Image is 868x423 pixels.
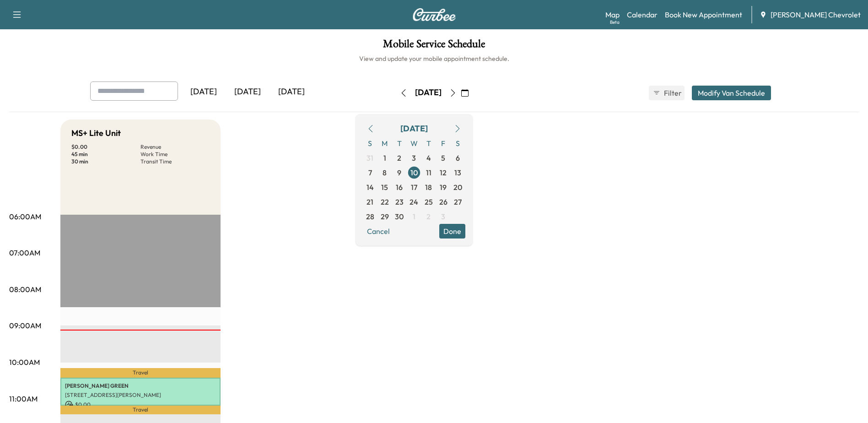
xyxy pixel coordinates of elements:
p: $ 0.00 [71,143,140,151]
p: Transit Time [140,158,210,165]
span: 3 [441,211,445,222]
div: [DATE] [226,81,270,103]
span: 15 [381,182,388,193]
span: 19 [440,182,447,193]
span: 12 [440,167,447,178]
div: Beta [610,19,620,26]
span: 25 [425,196,433,207]
span: 20 [453,182,462,193]
span: 24 [410,196,418,207]
span: W [407,136,421,151]
span: 7 [368,167,372,178]
div: [DATE] [400,122,428,135]
button: Cancel [363,224,394,239]
p: Travel [60,368,221,378]
span: 2 [397,152,401,163]
span: 21 [367,196,373,207]
span: 18 [425,182,432,193]
span: 31 [367,152,373,163]
span: 5 [441,152,445,163]
button: Done [439,224,465,239]
a: Book New Appointment [665,9,742,20]
p: [STREET_ADDRESS][PERSON_NAME] [65,391,216,399]
span: 10 [410,167,418,178]
span: T [421,136,436,151]
div: [DATE] [270,81,313,103]
h1: Mobile Service Schedule [9,38,859,54]
span: 22 [381,196,389,207]
p: [PERSON_NAME] GREEN [65,382,216,390]
p: 07:00AM [9,247,40,258]
span: 8 [383,167,387,178]
h6: View and update your mobile appointment schedule. [9,54,859,63]
span: S [363,136,377,151]
p: 10:00AM [9,357,40,368]
span: 1 [413,211,415,222]
p: $ 0.00 [65,401,216,409]
p: Work Time [140,151,210,158]
h5: MS+ Lite Unit [71,127,121,140]
p: 09:00AM [9,320,41,331]
span: M [377,136,392,151]
span: 11 [426,167,431,178]
img: Curbee Logo [412,8,456,21]
span: 29 [381,211,389,222]
span: 30 [395,211,404,222]
span: 27 [454,196,462,207]
span: 9 [397,167,401,178]
a: Calendar [627,9,658,20]
p: 08:00AM [9,284,41,295]
button: Modify Van Schedule [692,86,771,100]
span: 13 [454,167,461,178]
span: 23 [395,196,404,207]
p: 30 min [71,158,140,165]
span: T [392,136,407,151]
span: 3 [412,152,416,163]
div: [DATE] [182,81,226,103]
p: Revenue [140,143,210,151]
span: 28 [366,211,374,222]
span: 4 [426,152,431,163]
span: [PERSON_NAME] Chevrolet [771,9,861,20]
span: 17 [411,182,417,193]
span: S [451,136,465,151]
p: 06:00AM [9,211,41,222]
span: 1 [383,152,386,163]
span: 26 [439,196,447,207]
a: MapBeta [605,9,620,20]
button: Filter [649,86,685,100]
span: Filter [664,87,680,98]
span: 14 [367,182,374,193]
span: 2 [426,211,431,222]
span: 16 [396,182,403,193]
p: 45 min [71,151,140,158]
p: Travel [60,406,221,414]
p: 11:00AM [9,393,38,404]
span: F [436,136,451,151]
div: [DATE] [415,87,442,98]
span: 6 [456,152,460,163]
